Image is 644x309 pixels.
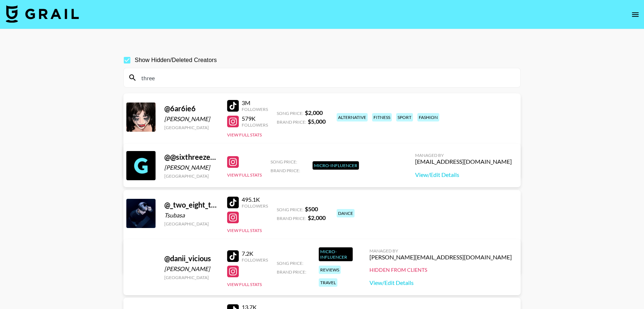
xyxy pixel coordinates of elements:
div: [PERSON_NAME] [164,164,218,171]
div: fitness [372,113,392,121]
span: Brand Price: [277,119,306,125]
strong: $ 5,000 [308,118,326,125]
div: [EMAIL_ADDRESS][DOMAIN_NAME] [415,158,512,165]
div: sport [396,113,413,121]
div: alternative [337,113,368,121]
div: 579K [242,115,268,122]
span: Song Price: [277,111,303,116]
a: View/Edit Details [415,171,512,178]
div: @ danii_vicious [164,254,218,263]
div: [PERSON_NAME][EMAIL_ADDRESS][DOMAIN_NAME] [369,254,512,261]
span: Song Price: [277,260,303,266]
div: @ @sixthreezerobicycles [164,152,218,162]
div: Hidden from Clients [369,267,512,273]
span: Brand Price: [271,168,300,173]
div: 495.1K [242,196,268,203]
img: Grail Talent [6,5,79,23]
div: Followers [242,107,268,112]
strong: $ 500 [305,205,318,212]
span: Song Price: [271,159,297,165]
strong: $ 2,000 [308,214,326,221]
div: @ _two_eight_three_ [164,200,218,209]
input: Search by User Name [137,72,516,84]
a: View/Edit Details [369,279,512,286]
div: [GEOGRAPHIC_DATA] [164,173,218,179]
span: Song Price: [277,207,303,212]
div: reviews [319,266,341,274]
div: @ 6ar6ie6 [164,104,218,113]
div: [PERSON_NAME] [164,115,218,123]
div: [GEOGRAPHIC_DATA] [164,125,218,130]
button: View Full Stats [227,172,262,178]
button: View Full Stats [227,132,262,138]
div: Followers [242,203,268,209]
span: Show Hidden/Deleted Creators [135,56,217,65]
div: 7.2K [242,250,268,257]
button: View Full Stats [227,282,262,287]
div: Followers [242,122,268,128]
div: Tsubasa [164,212,218,219]
button: View Full Stats [227,228,262,233]
span: Brand Price: [277,269,306,275]
div: Micro-Influencer [319,247,353,261]
div: dance [337,209,354,217]
div: [PERSON_NAME] [164,265,218,273]
button: open drawer [628,7,643,22]
span: Brand Price: [277,216,306,221]
div: Followers [242,257,268,263]
strong: $ 2,000 [305,109,323,116]
div: Micro-Influencer [313,161,359,170]
div: 3M [242,99,268,107]
div: fashion [417,113,439,121]
div: travel [319,278,337,287]
div: Managed By [369,248,512,254]
div: Managed By [415,152,512,158]
div: [GEOGRAPHIC_DATA] [164,275,218,280]
div: [GEOGRAPHIC_DATA] [164,221,218,227]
